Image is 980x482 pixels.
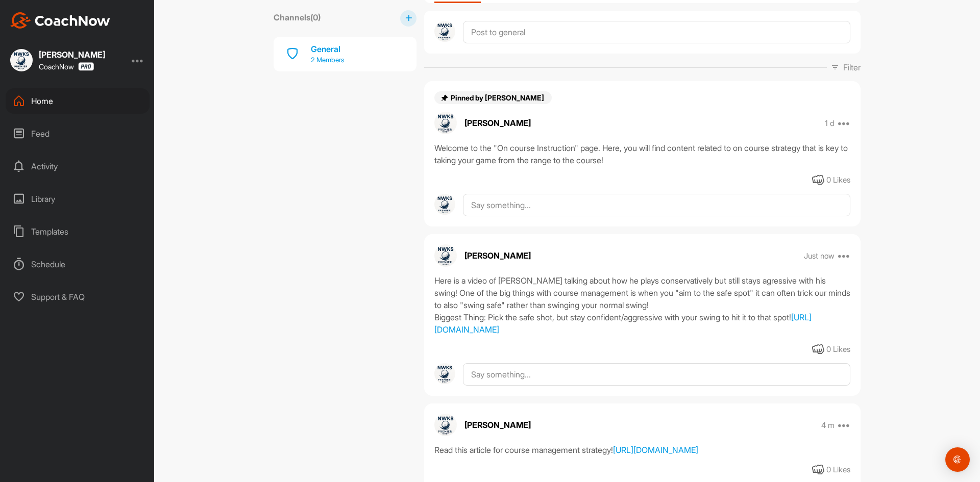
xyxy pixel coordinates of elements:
[6,186,150,212] div: Library
[945,447,970,472] div: Open Intercom Messenger
[6,251,150,277] div: Schedule
[826,174,850,186] div: 0 Likes
[434,244,457,267] img: avatar
[434,274,850,336] div: Here is a video of [PERSON_NAME] talking about how he plays conservatively but still stays agress...
[6,88,150,114] div: Home
[434,414,457,436] img: avatar
[826,464,850,476] div: 0 Likes
[6,284,150,310] div: Support & FAQ
[434,444,850,456] div: Read this article for course management strategy!
[6,219,150,244] div: Templates
[434,21,455,42] img: avatar
[440,94,449,102] img: pin
[434,194,455,215] img: avatar
[78,62,94,71] img: CoachNow Pro
[39,50,105,59] div: [PERSON_NAME]
[821,420,835,430] p: 4 m
[843,61,861,73] p: Filter
[274,11,321,23] label: Channels ( 0 )
[311,43,344,55] div: General
[311,55,344,65] p: 2 Members
[10,49,33,71] img: square_1cfb335446ce0aaeb84e52c474e3dae7.jpg
[434,363,455,384] img: avatar
[826,344,850,356] div: 0 Likes
[464,249,531,262] p: [PERSON_NAME]
[464,117,531,129] p: [PERSON_NAME]
[434,142,850,166] div: Welcome to the "On course Instruction" page. Here, you will find content related to on course str...
[39,62,94,71] div: CoachNow
[6,154,150,179] div: Activity
[451,93,546,102] span: Pinned by [PERSON_NAME]
[6,121,150,146] div: Feed
[464,419,531,431] p: [PERSON_NAME]
[804,251,835,261] p: Just now
[825,118,835,129] p: 1 d
[613,445,698,455] a: [URL][DOMAIN_NAME]
[10,12,110,29] img: CoachNow
[434,112,457,134] img: avatar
